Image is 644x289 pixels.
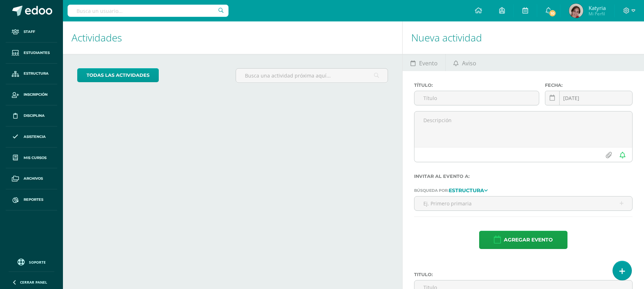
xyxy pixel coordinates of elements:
[545,91,632,105] input: Fecha de entrega
[6,43,57,64] a: Estudiantes
[24,113,45,119] span: Disciplina
[6,126,57,148] a: Asistencia
[414,83,539,88] label: Título:
[414,196,632,210] input: Ej. Primero primaria
[20,280,47,285] span: Cerrar panel
[6,148,57,169] a: Mis cursos
[24,176,43,181] span: Archivos
[68,5,228,17] input: Busca un usuario...
[6,168,57,189] a: Archivos
[414,272,633,277] label: Titulo :
[411,21,635,54] h1: Nueva actividad
[9,257,54,266] a: Soporte
[589,11,606,17] span: Mi Perfil
[414,91,539,105] input: Título
[449,188,488,193] a: Estructura
[29,260,46,265] span: Soporte
[24,155,46,161] span: Mis cursos
[549,9,556,17] span: 10
[24,134,46,140] span: Asistencia
[479,231,567,249] button: Agregar evento
[24,71,49,76] span: Estructura
[446,54,484,71] a: Aviso
[6,64,57,85] a: Estructura
[569,4,583,18] img: a2b802f23b7c04cc8f9775ff2bf44706.png
[589,4,606,11] span: Katyria
[236,69,388,83] input: Busca una actividad próxima aquí...
[414,188,449,193] span: Búsqueda por:
[419,55,438,72] span: Evento
[24,50,50,56] span: Estudiantes
[6,84,57,105] a: Inscripción
[403,54,445,71] a: Evento
[77,68,159,82] a: todas las Actividades
[504,231,553,249] span: Agregar evento
[414,174,633,179] label: Invitar al evento a:
[449,187,484,194] strong: Estructura
[6,189,57,210] a: Reportes
[24,197,43,203] span: Reportes
[462,55,476,72] span: Aviso
[6,21,57,43] a: Staff
[545,83,633,88] label: Fecha:
[6,105,57,126] a: Disciplina
[24,92,48,98] span: Inscripción
[72,21,394,54] h1: Actividades
[24,29,35,35] span: Staff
